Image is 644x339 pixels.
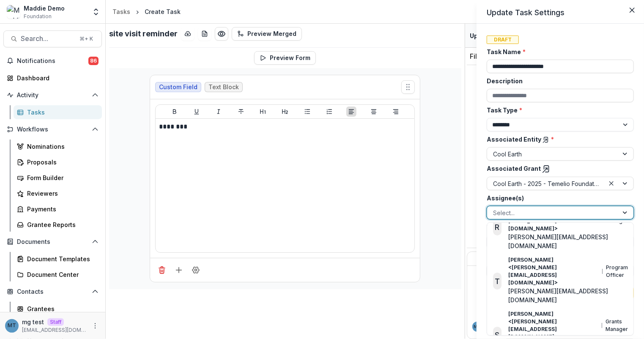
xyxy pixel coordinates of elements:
[508,232,628,250] p: [PERSON_NAME][EMAIL_ADDRESS][DOMAIN_NAME]
[495,276,500,287] p: T
[625,3,639,17] button: Close
[487,194,629,202] label: Assignee(s)
[487,36,519,44] span: Draft
[606,264,628,279] p: Program Officer
[487,135,629,144] label: Associated Entity
[606,318,628,333] p: Grants Manager
[487,164,629,173] label: Associated Grant
[508,256,599,287] p: [PERSON_NAME] <[PERSON_NAME][EMAIL_ADDRESS][DOMAIN_NAME]>
[606,178,617,189] div: Clear selected options
[487,106,629,115] label: Task Type
[508,287,628,304] p: [PERSON_NAME][EMAIL_ADDRESS][DOMAIN_NAME]
[487,47,629,56] label: Task Name
[495,221,499,233] p: R
[487,77,629,85] label: Description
